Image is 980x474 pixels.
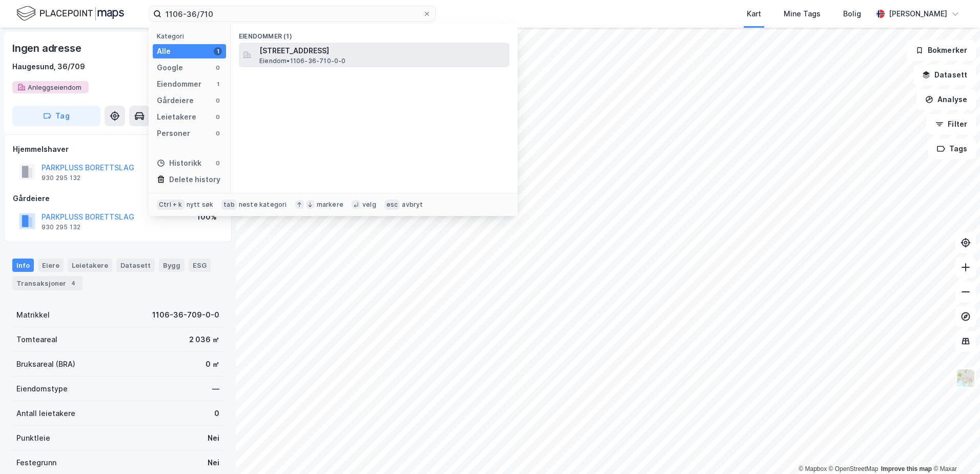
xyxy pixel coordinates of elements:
[907,40,976,61] button: Bokmerker
[42,223,80,231] div: 930 295 132
[206,358,219,370] div: 0 ㎡
[214,80,222,88] div: 1
[189,333,219,346] div: 2 036 ㎡
[187,201,214,209] div: nytt søk
[317,201,343,209] div: markere
[747,8,761,20] div: Kart
[927,114,976,134] button: Filter
[212,383,219,395] div: —
[16,309,50,321] div: Matrikkel
[214,129,222,137] div: 0
[12,276,83,290] div: Transaksjoner
[916,89,976,110] button: Analyse
[13,192,223,205] div: Gårdeiere
[157,127,190,140] div: Personer
[189,259,211,272] div: ESG
[12,259,34,272] div: Info
[208,457,219,469] div: Nei
[12,40,83,56] div: Ingen adresse
[799,465,827,472] a: Mapbox
[16,432,50,444] div: Punktleie
[221,200,237,210] div: tab
[214,47,222,55] div: 1
[157,78,201,90] div: Eiendommer
[259,57,346,65] span: Eiendom • 1106-36-710-0-0
[157,94,194,107] div: Gårdeiere
[157,32,226,40] div: Kategori
[13,143,223,155] div: Hjemmelshaver
[157,200,185,210] div: Ctrl + k
[239,201,287,209] div: neste kategori
[214,64,222,72] div: 0
[159,259,185,272] div: Bygg
[362,201,376,209] div: velg
[259,45,505,57] span: [STREET_ADDRESS]
[12,106,100,126] button: Tag
[956,368,975,388] img: Z
[16,5,124,23] img: logo.f888ab2527a4732fd821a326f86c7f29.svg
[784,8,821,20] div: Mine Tags
[161,6,423,22] input: Søk på adresse, matrikkel, gårdeiere, leietakere eller personer
[929,425,980,474] div: Kontrollprogram for chat
[157,45,171,57] div: Alle
[881,465,932,472] a: Improve this map
[214,407,219,420] div: 0
[231,24,518,43] div: Eiendommer (1)
[402,201,423,209] div: avbryt
[157,62,183,74] div: Google
[12,61,85,73] div: Haugesund, 36/709
[843,8,861,20] div: Bolig
[16,358,75,370] div: Bruksareal (BRA)
[928,139,976,159] button: Tags
[157,111,196,123] div: Leietakere
[68,259,112,272] div: Leietakere
[913,65,976,85] button: Datasett
[157,157,201,169] div: Historikk
[197,211,217,223] div: 100%
[16,333,57,346] div: Tomteareal
[16,457,56,469] div: Festegrunn
[16,407,75,420] div: Antall leietakere
[889,8,947,20] div: [PERSON_NAME]
[214,113,222,121] div: 0
[384,200,400,210] div: esc
[829,465,879,472] a: OpenStreetMap
[116,259,155,272] div: Datasett
[38,259,64,272] div: Eiere
[208,432,219,444] div: Nei
[214,96,222,105] div: 0
[169,173,220,186] div: Delete history
[152,309,219,321] div: 1106-36-709-0-0
[68,278,78,288] div: 4
[929,425,980,474] iframe: Chat Widget
[42,174,80,182] div: 930 295 132
[214,159,222,167] div: 0
[16,383,68,395] div: Eiendomstype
